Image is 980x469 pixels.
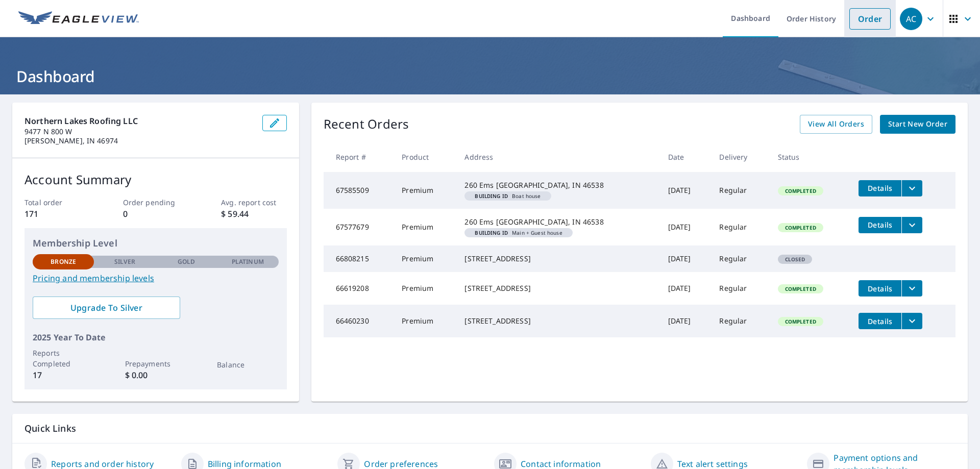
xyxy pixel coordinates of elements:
td: Regular [711,305,769,337]
div: [STREET_ADDRESS] [464,283,651,293]
td: Premium [394,172,456,209]
td: [DATE] [660,172,712,209]
a: Start New Order [880,115,955,134]
th: Status [770,142,851,172]
div: [STREET_ADDRESS] [464,254,651,264]
p: Total order [24,197,90,208]
span: Details [865,284,895,293]
td: 67585509 [324,172,394,209]
button: filesDropdownBtn-66619208 [901,280,922,297]
span: Boat house [469,193,547,199]
td: [DATE] [660,305,712,337]
a: View All Orders [800,115,872,134]
span: Closed [779,256,812,263]
p: Northern Lakes Roofing LLC [24,115,254,127]
button: detailsBtn-66460230 [859,313,901,329]
button: detailsBtn-67577679 [859,217,901,233]
span: Main + Guest house [469,230,568,235]
td: Regular [711,245,769,272]
span: Details [865,316,895,326]
span: View All Orders [808,118,864,131]
td: Premium [394,245,456,272]
p: Prepayments [125,358,186,369]
button: filesDropdownBtn-67577679 [901,217,922,233]
p: Account Summary [24,170,287,189]
p: Platinum [232,257,264,266]
p: Quick Links [24,422,955,435]
td: Regular [711,272,769,305]
td: Regular [711,209,769,245]
td: Regular [711,172,769,209]
a: Order [849,8,891,30]
p: 171 [24,208,90,220]
h1: Dashboard [12,66,968,87]
p: 2025 Year To Date [33,331,279,343]
em: Building ID [475,193,508,199]
p: $ 59.44 [221,208,286,220]
span: Upgrade To Silver [41,302,172,313]
p: 17 [33,369,94,381]
div: 260 Ems [GEOGRAPHIC_DATA], IN 46538 [464,217,651,227]
a: Pricing and membership levels [33,272,279,284]
th: Address [456,142,659,172]
span: Details [865,183,895,193]
span: Completed [779,187,822,194]
p: Balance [217,359,278,370]
td: Premium [394,272,456,305]
th: Delivery [711,142,769,172]
span: Details [865,220,895,230]
th: Date [660,142,712,172]
td: [DATE] [660,245,712,272]
button: detailsBtn-66619208 [859,280,901,297]
p: [PERSON_NAME], IN 46974 [24,136,254,145]
a: Upgrade To Silver [33,297,180,319]
button: detailsBtn-67585509 [859,180,901,196]
p: 0 [123,208,188,220]
td: Premium [394,305,456,337]
th: Report # [324,142,394,172]
div: [STREET_ADDRESS] [464,316,651,326]
p: 9477 N 800 W [24,127,254,136]
td: [DATE] [660,272,712,305]
button: filesDropdownBtn-67585509 [901,180,922,196]
p: Bronze [51,257,76,266]
p: Gold [178,257,195,266]
div: 260 Ems [GEOGRAPHIC_DATA], IN 46538 [464,180,651,190]
button: filesDropdownBtn-66460230 [901,313,922,329]
td: 66619208 [324,272,394,305]
div: AC [900,8,922,30]
td: 66808215 [324,245,394,272]
p: Reports Completed [33,348,94,369]
th: Product [394,142,456,172]
span: Completed [779,318,822,325]
span: Completed [779,285,822,292]
em: Building ID [475,230,508,235]
p: $ 0.00 [125,369,186,381]
span: Completed [779,224,822,231]
p: Avg. report cost [221,197,286,208]
td: [DATE] [660,209,712,245]
span: Start New Order [888,118,947,131]
td: 66460230 [324,305,394,337]
p: Order pending [123,197,188,208]
p: Silver [114,257,136,266]
p: Recent Orders [324,115,409,134]
td: Premium [394,209,456,245]
p: Membership Level [33,236,279,250]
td: 67577679 [324,209,394,245]
img: EV Logo [18,11,139,27]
